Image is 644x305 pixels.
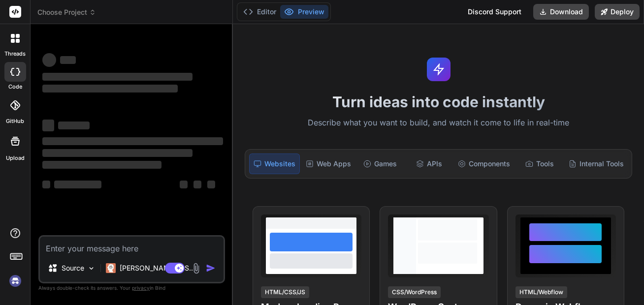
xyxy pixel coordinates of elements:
div: Components [454,153,514,174]
button: Preview [280,5,328,19]
p: [PERSON_NAME] 4 S.. [120,263,193,273]
button: Deploy [595,4,640,20]
span: ‌ [42,120,54,131]
span: ‌ [42,149,193,157]
div: APIs [406,153,452,174]
span: ‌ [42,85,178,92]
label: GitHub [6,117,24,125]
span: ‌ [193,181,201,188]
p: Describe what you want to build, and watch it come to life in real-time [239,117,638,129]
span: ‌ [42,161,161,169]
label: code [8,83,22,91]
span: ‌ [42,137,223,145]
span: ‌ [54,181,101,188]
button: Editor [239,5,280,19]
img: attachment [191,263,202,274]
img: signin [7,273,24,289]
label: Upload [6,154,25,162]
div: CSS/WordPress [388,286,441,298]
span: ‌ [180,181,188,188]
div: Websites [249,153,300,174]
h1: Turn ideas into code instantly [239,93,638,111]
div: HTML/Webflow [515,286,567,298]
div: Discord Support [462,4,527,20]
img: icon [206,263,216,273]
img: Pick Models [87,264,96,273]
span: ‌ [42,73,193,81]
div: HTML/CSS/JS [261,286,309,298]
span: Choose Project [37,7,96,17]
span: privacy [132,285,150,291]
button: Download [533,4,589,20]
span: ‌ [207,181,215,188]
div: Internal Tools [565,153,628,174]
span: ‌ [42,181,50,188]
div: Web Apps [302,153,355,174]
span: ‌ [42,53,56,67]
div: Tools [516,153,563,174]
label: threads [4,50,26,58]
p: Always double-check its answers. Your in Bind [38,283,225,293]
span: ‌ [58,122,90,129]
img: Claude 4 Sonnet [106,263,116,273]
span: ‌ [60,56,76,64]
div: Games [357,153,404,174]
p: Source [62,263,84,273]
